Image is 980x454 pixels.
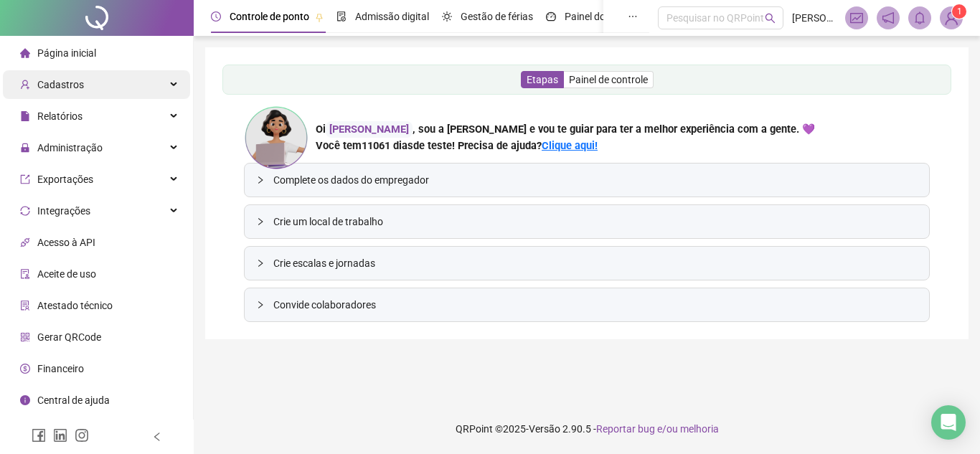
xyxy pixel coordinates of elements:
[230,11,309,22] span: Controle de ponto
[20,48,30,58] span: home
[941,7,962,29] img: 91704
[628,11,638,22] span: ellipsis
[952,4,966,19] sup: Atualize o seu contato no menu Meus Dados
[37,300,113,311] span: Atestado técnico
[37,205,90,217] span: Integrações
[957,6,962,16] span: 1
[245,288,929,321] div: Convide colaboradores
[565,11,621,22] span: Painel do DP
[850,11,863,24] span: fund
[256,259,265,268] span: collapsed
[273,172,918,188] span: Complete os dados do empregador
[393,139,413,152] span: dias
[355,11,429,22] span: Admissão digital
[316,139,362,152] span: Você tem
[244,105,308,170] img: ana-icon.cad42e3e8b8746aecfa2.png
[273,297,918,313] span: Convide colaboradores
[194,404,980,454] footer: QRPoint © 2025 - 2.90.5 -
[20,301,30,311] span: solution
[211,11,221,22] span: clock-circle
[596,423,719,435] span: Reportar bug e/ou melhoria
[931,405,966,440] div: Open Intercom Messenger
[245,247,929,280] div: Crie escalas e jornadas
[316,121,815,138] div: Oi , sou a [PERSON_NAME] e vou te guiar para ter a melhor experiência com a gente. 💜
[37,363,84,374] span: Financeiro
[20,143,30,153] span: lock
[75,428,89,443] span: instagram
[336,11,347,22] span: file-done
[37,110,83,122] span: Relatórios
[315,13,324,22] span: pushpin
[413,139,542,152] span: de teste! Precisa de ajuda?
[32,428,46,443] span: facebook
[37,142,103,153] span: Administração
[542,139,598,152] a: Clique aqui!
[442,11,452,22] span: sun
[569,74,648,85] span: Painel de controle
[37,268,96,280] span: Aceite de uso
[245,164,929,197] div: Complete os dados do empregador
[245,205,929,238] div: Crie um local de trabalho
[20,332,30,342] span: qrcode
[53,428,67,443] span: linkedin
[20,111,30,121] span: file
[527,74,558,85] span: Etapas
[256,176,265,184] span: collapsed
[20,206,30,216] span: sync
[765,13,776,24] span: search
[20,174,30,184] span: export
[256,217,265,226] span: collapsed
[256,301,265,309] span: collapsed
[37,47,96,59] span: Página inicial
[326,121,413,138] div: [PERSON_NAME]
[20,80,30,90] span: user-add
[37,79,84,90] span: Cadastros
[20,269,30,279] span: audit
[273,255,918,271] span: Crie escalas e jornadas
[913,11,926,24] span: bell
[546,11,556,22] span: dashboard
[152,432,162,442] span: left
[20,364,30,374] span: dollar
[37,394,110,406] span: Central de ajuda
[20,395,30,405] span: info-circle
[37,331,101,343] span: Gerar QRCode
[529,423,560,435] span: Versão
[20,237,30,247] span: api
[362,139,413,152] span: 11061
[273,214,918,230] span: Crie um local de trabalho
[882,11,895,24] span: notification
[792,10,837,26] span: [PERSON_NAME]
[37,174,93,185] span: Exportações
[461,11,533,22] span: Gestão de férias
[37,237,95,248] span: Acesso à API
